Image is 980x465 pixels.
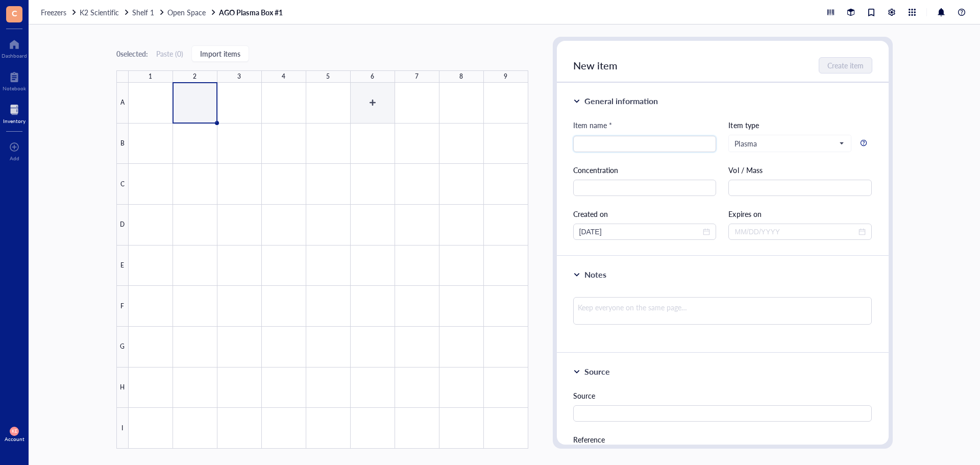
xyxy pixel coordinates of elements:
div: Item type [728,119,872,131]
span: Freezers [41,7,66,17]
span: Shelf 1 [132,7,154,17]
div: 8 [459,70,463,83]
a: Shelf 1Open Space [132,8,217,17]
div: 5 [326,70,330,83]
div: D [116,205,129,246]
div: Vol / Mass [728,164,872,176]
input: MM/DD/YYYY [734,226,856,237]
button: Create item [819,57,872,74]
a: AGO Plasma Box #1 [219,8,284,17]
div: Notebook [3,85,26,91]
div: 0 selected: [116,48,148,59]
div: G [116,327,129,368]
div: E [116,246,129,286]
div: 4 [282,70,285,83]
div: Dashboard [2,53,27,59]
span: Plasma [734,139,843,148]
a: K2 Scientific [80,8,130,17]
div: 6 [371,70,374,83]
div: Inventory [3,118,26,124]
div: Account [5,436,24,442]
div: 9 [504,70,507,83]
div: C [116,164,129,205]
div: Reference [573,434,872,445]
span: Open Space [167,7,206,17]
div: Concentration [573,164,717,176]
div: Item name [573,119,612,131]
div: Add [10,155,19,161]
span: KE [12,429,17,434]
a: Freezers [41,8,78,17]
div: 7 [415,70,419,83]
div: B [116,124,129,164]
button: Import items [191,45,249,62]
span: K2 Scientific [80,7,119,17]
div: Created on [573,208,717,219]
span: New item [573,58,618,72]
div: Source [573,390,872,401]
div: General information [584,95,658,107]
div: 1 [149,70,152,83]
div: Expires on [728,208,872,219]
div: Source [584,365,610,378]
div: Notes [584,268,606,281]
div: F [116,286,129,327]
a: Dashboard [2,36,27,59]
div: 3 [237,70,241,83]
div: 2 [193,70,197,83]
div: I [116,408,129,449]
a: Inventory [3,102,26,124]
button: Paste (0) [156,45,183,62]
a: Notebook [3,69,26,91]
div: H [116,368,129,408]
span: Import items [200,50,240,58]
div: A [116,83,129,124]
input: MM/DD/YYYY [579,226,701,237]
span: C [12,7,17,19]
